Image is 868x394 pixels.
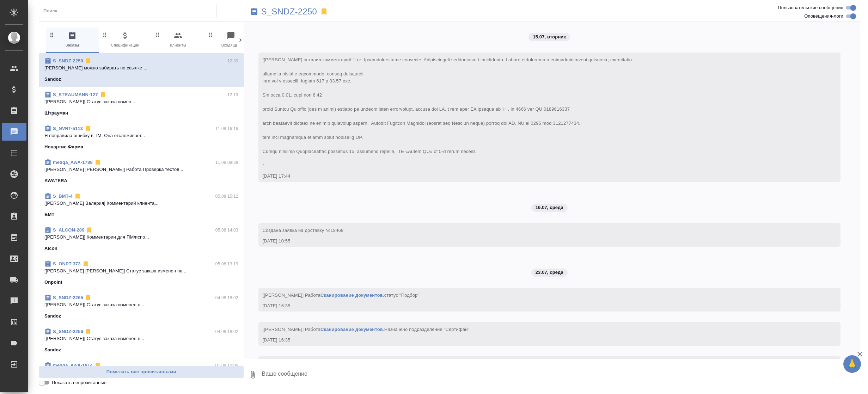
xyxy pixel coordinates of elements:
[843,355,861,373] button: 🙏
[215,294,238,301] p: 04.08 18:02
[102,31,108,38] svg: Зажми и перетащи, чтобы поменять порядок вкладок
[94,159,101,166] svg: Отписаться
[52,379,106,386] span: Показать непрочитанные
[263,173,816,180] div: [DATE] 17:44
[82,260,89,267] svg: Отписаться
[44,166,238,173] p: [[PERSON_NAME] [PERSON_NAME]] Работа Проверка тестов...
[94,362,101,369] svg: Отписаться
[44,98,238,105] p: [[PERSON_NAME]] Статус заказа измен...
[53,58,83,63] a: S_SNDZ-2250
[215,159,238,166] p: 11.08 08:38
[215,362,238,369] p: 01.08 10:06
[74,193,81,200] svg: Отписаться
[263,337,816,344] div: [DATE] 16:35
[49,31,55,38] svg: Зажми и перетащи, чтобы поменять порядок вкладок
[384,293,419,298] span: статус "Подбор"
[43,368,240,376] span: Пометить все прочитанными
[263,57,633,168] span: "Lor: Ipsumdolorsitame consecte. Adipiscingeli seddoeiusm t incididuntu. Labore etdolorema a enim...
[263,302,816,309] div: [DATE] 16:35
[536,204,563,211] p: 16.07, среда
[44,245,57,252] p: Alcon
[44,335,238,342] p: [[PERSON_NAME]] Статус заказа изменен н...
[154,31,161,38] svg: Зажми и перетащи, чтобы поменять порядок вкладок
[533,33,566,41] p: 15.07, вторник
[39,121,244,155] div: S_NVRT-511311.08 16:16Я поправила ошибку в ТМ. Она отслеживает...Новартис Фарма
[207,31,255,49] span: Входящие
[207,31,214,38] svg: Зажми и перетащи, чтобы поменять порядок вкладок
[44,267,238,275] p: [[PERSON_NAME] [PERSON_NAME]] Статус заказа изменен на ...
[154,31,202,49] span: Клиенты
[39,324,244,358] div: S_SNDZ-225604.08 18:02[[PERSON_NAME]] Статус заказа изменен н...Sandoz
[215,227,238,234] p: 05.08 14:03
[778,4,843,11] span: Пользовательские сообщения
[215,260,238,267] p: 05.08 13:19
[263,327,470,332] span: [[PERSON_NAME]] Работа .
[53,92,98,97] a: S_STRAUMANN-127
[44,132,238,139] p: Я поправила ошибку в ТМ. Она отслеживает...
[44,211,55,218] p: БМТ
[215,193,238,200] p: 05.08 15:12
[384,327,470,332] span: Назначено подразделение "Сертифай"
[39,290,244,324] div: S_SNDZ-226504.08 18:02[[PERSON_NAME]] Статус заказа изменен н...Sandoz
[49,31,96,49] span: Заказы
[39,358,244,392] div: medqa_AwA-181401.08 10:06Борзова [PERSON_NAME]...AWATERA
[263,228,344,233] span: Создана заявка на доставку №18468
[263,293,420,298] span: [[PERSON_NAME]] Работа .
[261,8,317,15] a: S_SNDZ-2250
[44,234,238,241] p: [[PERSON_NAME]] Комментарии для ПМ/испо...
[53,227,84,233] a: S_ALCON-289
[85,328,92,335] svg: Отписаться
[53,295,83,300] a: S_SNDZ-2265
[85,57,92,64] svg: Отписаться
[44,200,238,207] p: [[PERSON_NAME] Валерия] Комментарий клиента...
[215,125,238,132] p: 11.08 16:16
[53,193,73,199] a: S_BMT-4
[263,57,633,168] span: [[PERSON_NAME] оставил комментарий:
[227,57,238,64] p: 12:39
[39,222,244,256] div: S_ALCON-28905.08 14:03[[PERSON_NAME]] Комментарии для ПМ/испо...Alcon
[85,294,92,301] svg: Отписаться
[53,329,83,334] a: S_SNDZ-2256
[804,13,843,20] span: Оповещения-логи
[39,189,244,222] div: S_BMT-405.08 15:12[[PERSON_NAME] Валерия] Комментарий клиента...БМТ
[44,64,238,72] p: [PERSON_NAME] можно забирать по ссылке ...
[320,327,383,332] a: Сканирование документов
[44,76,61,83] p: Sandoz
[320,293,383,298] a: Сканирование документов
[39,256,244,290] div: S_ONPT-37305.08 13:19[[PERSON_NAME] [PERSON_NAME]] Статус заказа изменен на ...Onpoint
[44,143,83,150] p: Новартис Фарма
[44,346,61,353] p: Sandoz
[215,328,238,335] p: 04.08 18:02
[44,110,68,117] p: Штрауман
[86,227,93,234] svg: Отписаться
[53,126,83,131] a: S_NVRT-5113
[846,357,858,371] span: 🙏
[39,53,244,87] div: S_SNDZ-225012:39[PERSON_NAME] можно забирать по ссылке ...Sandoz
[44,301,238,308] p: [[PERSON_NAME]] Статус заказа изменен н...
[44,279,62,286] p: Onpoint
[227,91,238,98] p: 12:13
[44,313,61,320] p: Sandoz
[53,261,81,266] a: S_ONPT-373
[39,366,244,378] button: Пометить все прочитанными
[43,6,216,16] input: Поиск
[53,363,93,368] a: medqa_AwA-1814
[53,160,93,165] a: medqa_AwA-1788
[84,125,91,132] svg: Отписаться
[99,91,106,98] svg: Отписаться
[536,269,563,276] p: 23.07, среда
[102,31,149,49] span: Спецификации
[263,238,816,245] div: [DATE] 10:55
[44,177,67,184] p: AWATERA
[39,87,244,121] div: S_STRAUMANN-12712:13[[PERSON_NAME]] Статус заказа измен...Штрауман
[39,155,244,189] div: medqa_AwA-178811.08 08:38[[PERSON_NAME] [PERSON_NAME]] Работа Проверка тестов...AWATERA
